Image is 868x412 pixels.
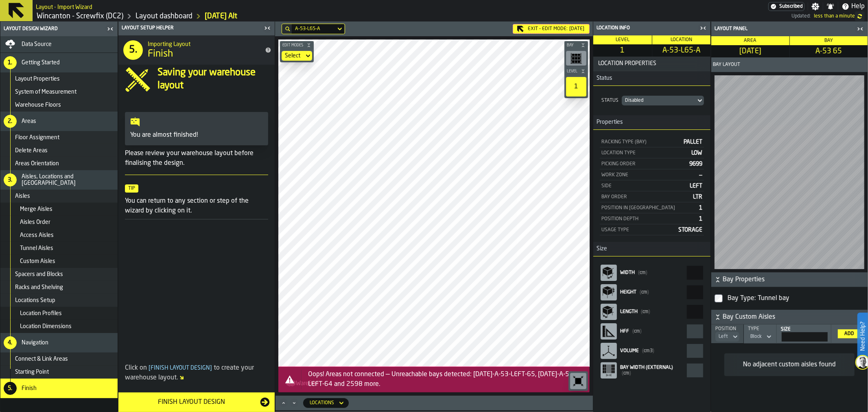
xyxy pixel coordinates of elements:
div: Bay Order [601,194,690,200]
span: Location Properties [595,60,709,67]
svg: Reset zoom and position [572,375,585,388]
div: 1 [566,77,586,96]
div: StatList-item-Bay Order [600,191,704,202]
span: Edit Modes [281,43,305,48]
h2: Sub Title [36,2,92,11]
span: Aisles Order [20,219,50,226]
header: Layout Setup Helper [118,22,275,35]
span: 22/09/2025, 10:53:44 [814,13,855,19]
div: Racking Type (Bay) [601,139,680,145]
button: Maximize [279,399,289,407]
label: react-aria3766418355-:rd0: [600,361,704,380]
span: LOW [691,150,702,156]
li: menu Aisles, Locations and Bays [0,170,118,190]
span: cm [622,371,631,376]
span: Area [744,38,756,43]
div: Work Zone [601,172,696,178]
span: Volume [620,348,639,353]
li: menu Location Dimensions [0,320,118,333]
div: StatList-item-Location Type [600,147,704,158]
span: Width [620,270,635,275]
div: Picking Order [601,161,686,167]
span: Subscribed [779,4,802,9]
div: StatList-item-Usage Type [600,224,704,235]
span: cm [638,270,647,275]
li: menu Custom Aisles [0,255,118,268]
span: ( [642,348,644,353]
li: menu Areas [0,112,118,131]
span: ( [640,290,641,295]
span: Finish [148,48,173,61]
li: menu Layout Properties [0,72,118,85]
div: title-Finish [118,35,275,65]
div: alert-Oops! Areas not connected — Unreachable bays detected: APR1-A-53-LEFT-65, APR1-A-53-LEFT-64... [278,366,590,392]
li: menu Aisles [0,190,118,203]
div: 2. [4,115,17,128]
button: button- [593,57,711,71]
label: button-toggle-Settings [808,2,823,11]
span: cm [640,290,649,295]
div: button-toolbar-undefined [564,49,588,67]
span: Length [620,309,638,314]
button: button- [280,41,314,49]
span: Bay [824,38,833,43]
a: link-to-/wh/i/63e073f5-5036-4912-aacb-dea34a669cb3/designer [136,12,192,21]
span: ( [632,329,634,334]
span: Location [671,37,692,42]
div: input-question-Saving your warehouse layout [118,66,275,92]
div: Status [600,98,620,103]
span: Level [616,37,630,42]
button: Minimize [289,399,299,407]
span: cm3 [642,348,654,353]
span: Bay Layout [713,62,740,68]
span: LEFT [690,183,702,189]
button: button- [564,67,588,75]
label: react-aria3766418355-:rd2: [780,327,828,342]
span: ( [622,371,623,376]
span: ) [640,329,642,334]
span: Location Profiles [20,310,62,317]
input: react-aria3766418355-:rcq: react-aria3766418355-:rcq: [687,305,703,319]
input: react-aria3766418355-:rco: react-aria3766418355-:rco: [687,285,703,299]
span: Bay Custom Aisles [723,312,866,322]
span: Properties [593,119,623,125]
span: ) [630,371,631,376]
div: InputCheckbox-react-aria3766418355-:rbd: [726,292,863,305]
li: menu Floor Assignment [0,131,118,144]
div: button-toolbar-undefined [568,371,588,391]
label: react-aria3766418355-:rcs: [600,322,704,341]
a: link-to-/wh/i/63e073f5-5036-4912-aacb-dea34a669cb3/import/layout/7877a774-5993-4aae-8e1b-f2461d0e... [205,12,237,21]
span: Size [781,327,791,332]
div: 5. [123,40,143,60]
span: — [699,172,702,178]
input: react-aria3766418355-:rcm: react-aria3766418355-:rcm: [687,266,703,280]
span: Tip [125,184,138,193]
label: button-toggle-Close me [262,23,273,33]
div: DropdownMenuValue-locations [303,398,349,408]
span: HFF [620,329,629,334]
label: react-aria3766418355-:rcu: [600,341,704,361]
div: 1. [4,56,17,69]
div: DropdownMenuValue-locations [310,400,334,406]
div: Position in [GEOGRAPHIC_DATA] [601,205,696,211]
h2: Sub Title [148,39,255,48]
input: react-aria3766418355-:rcu: react-aria3766418355-:rcu: [687,344,703,358]
span: Navigation [22,340,48,346]
span: Bay Properties [723,275,866,285]
button: button-Add [838,329,861,338]
li: menu Location Profiles [0,307,118,320]
li: menu Access Aisles [0,229,118,242]
label: Need Help? [858,313,867,359]
li: menu Delete Areas [0,144,118,157]
span: System of Measurement [15,89,77,95]
div: Finish Layout Design [123,397,260,407]
span: cm [632,329,642,334]
span: [DATE] [713,47,788,56]
span: Data Source [22,41,52,48]
label: react-aria3766418355-:rcq: [600,302,704,322]
div: TypeDropdownMenuValue-1 [747,326,773,342]
li: menu Merge Aisles [0,203,118,216]
h4: Saving your warehouse layout [157,66,268,92]
span: Getting Started [22,59,60,66]
span: 9699 [689,161,702,167]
